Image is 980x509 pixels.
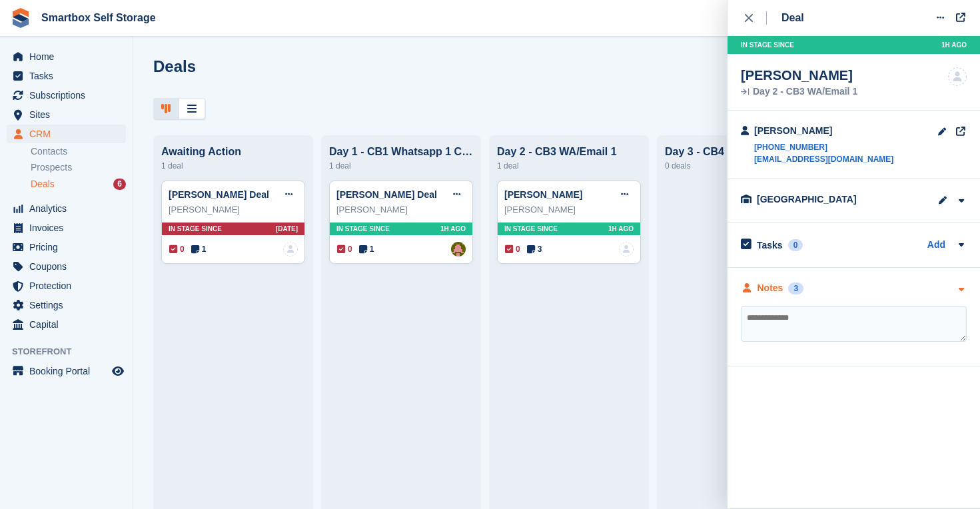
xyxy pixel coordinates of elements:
[927,238,945,253] a: Add
[31,161,126,175] a: Prospects
[941,40,967,50] span: 1H AGO
[11,8,31,28] img: stora-icon-8386f47178a22dfd0bd8f6a31ec36ba5ce8667c1dd55bd0f319d3a0aa187defe.svg
[497,146,641,158] div: Day 2 - CB3 WA/Email 1
[440,224,466,234] span: 1H AGO
[7,199,126,218] a: menu
[336,189,437,200] a: [PERSON_NAME] Deal
[757,281,783,295] div: Notes
[161,158,305,174] div: 1 deal
[7,125,126,143] a: menu
[337,243,352,255] span: 0
[29,257,109,276] span: Coupons
[169,243,185,255] span: 0
[948,67,967,86] img: deal-assignee-blank
[283,242,298,256] img: deal-assignee-blank
[31,145,126,158] a: Contacts
[788,239,803,251] div: 0
[7,105,126,124] a: menu
[29,67,109,85] span: Tasks
[741,40,794,50] span: In stage since
[329,146,473,158] div: Day 1 - CB1 Whatsapp 1 CB2
[29,125,109,143] span: CRM
[12,345,133,358] span: Storefront
[161,146,305,158] div: Awaiting Action
[788,282,803,294] div: 3
[7,238,126,256] a: menu
[757,239,783,251] h2: Tasks
[504,189,582,200] a: [PERSON_NAME]
[29,47,109,66] span: Home
[336,224,390,234] span: In stage since
[754,153,893,165] a: [EMAIL_ADDRESS][DOMAIN_NAME]
[497,158,641,174] div: 1 deal
[7,296,126,314] a: menu
[110,363,126,379] a: Preview store
[741,87,857,97] div: Day 2 - CB3 WA/Email 1
[7,362,126,380] a: menu
[504,224,558,234] span: In stage since
[169,224,222,234] span: In stage since
[757,193,890,207] div: [GEOGRAPHIC_DATA]
[29,86,109,105] span: Subscriptions
[7,47,126,66] a: menu
[29,276,109,295] span: Protection
[7,276,126,295] a: menu
[29,105,109,124] span: Sites
[359,243,374,255] span: 1
[608,224,634,234] span: 1H AGO
[191,243,207,255] span: 1
[7,315,126,334] a: menu
[665,158,809,174] div: 0 deals
[781,10,804,26] div: Deal
[31,178,55,191] span: Deals
[619,242,634,256] a: deal-assignee-blank
[754,124,893,138] div: [PERSON_NAME]
[7,86,126,105] a: menu
[329,158,473,174] div: 1 deal
[276,224,298,234] span: [DATE]
[7,219,126,237] a: menu
[7,257,126,276] a: menu
[29,199,109,218] span: Analytics
[29,315,109,334] span: Capital
[451,242,466,256] a: Alex Selenitsas
[7,67,126,85] a: menu
[36,7,161,29] a: Smartbox Self Storage
[113,179,126,190] div: 6
[29,238,109,256] span: Pricing
[754,141,893,153] a: [PHONE_NUMBER]
[665,146,809,158] div: Day 3 - CB4 VM Email 2
[169,203,298,217] div: [PERSON_NAME]
[504,203,634,217] div: [PERSON_NAME]
[336,203,466,217] div: [PERSON_NAME]
[29,296,109,314] span: Settings
[29,219,109,237] span: Invoices
[31,177,126,191] a: Deals 6
[29,362,109,380] span: Booking Portal
[153,57,196,75] h1: Deals
[31,161,72,174] span: Prospects
[505,243,520,255] span: 0
[741,67,857,83] div: [PERSON_NAME]
[169,189,269,200] a: [PERSON_NAME] Deal
[527,243,542,255] span: 3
